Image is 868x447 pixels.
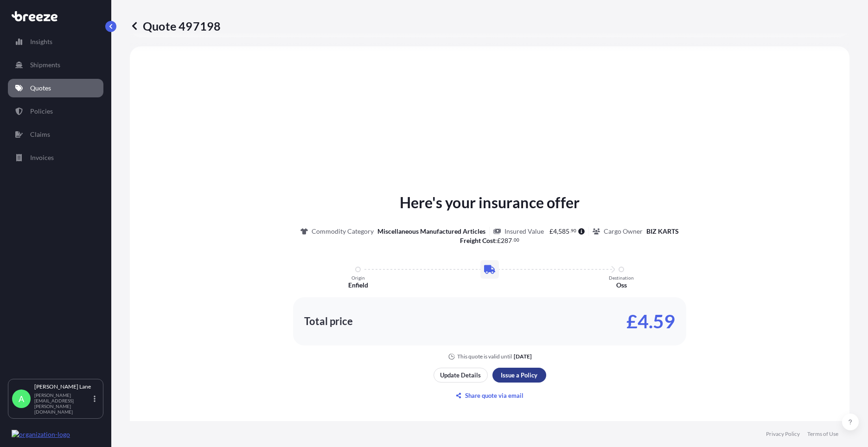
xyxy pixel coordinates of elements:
p: Issue a Policy [501,370,537,380]
p: This quote is valid until [457,353,512,360]
span: . [512,238,513,242]
a: Terms of Use [807,430,838,438]
p: Invoices [30,153,54,162]
p: Miscellaneous Manufactured Articles [377,227,485,236]
p: [PERSON_NAME] Lane [34,383,92,390]
img: organization-logo [12,430,70,439]
span: £ [497,237,501,244]
p: Total price [304,317,353,326]
p: £4.59 [626,314,675,329]
a: Shipments [8,56,103,74]
a: Privacy Policy [766,430,800,438]
p: Quotes [30,83,51,93]
a: Claims [8,125,103,144]
p: Policies [30,107,53,116]
button: Update Details [434,368,488,383]
p: : [460,236,519,245]
p: Enfield [348,281,368,290]
span: £ [549,228,553,235]
button: Issue a Policy [492,368,546,383]
p: Cargo Owner [604,227,643,236]
span: 4 [553,228,557,235]
p: Origin [351,275,365,281]
p: Shipments [30,60,60,70]
span: 585 [558,228,569,235]
p: [PERSON_NAME][EMAIL_ADDRESS][PERSON_NAME][DOMAIN_NAME] [34,392,92,415]
a: Invoices [8,148,103,167]
span: 287 [501,237,512,244]
b: Freight Cost [460,236,495,244]
p: Insights [30,37,52,46]
span: 90 [571,229,576,232]
p: BIZ KARTS [646,227,679,236]
a: Quotes [8,79,103,97]
span: , [557,228,558,235]
span: A [19,394,24,403]
p: Here's your insurance offer [400,192,580,214]
a: Insights [8,32,103,51]
p: Quote 497198 [130,19,221,33]
p: Oss [616,281,627,290]
span: . [570,229,571,232]
p: Commodity Category [312,227,374,236]
p: Claims [30,130,50,139]
p: Update Details [440,370,481,380]
p: Share quote via email [465,391,523,400]
p: Insured Value [504,227,544,236]
button: Share quote via email [434,388,546,403]
p: Destination [609,275,634,281]
span: 00 [514,238,519,242]
a: Policies [8,102,103,121]
p: [DATE] [514,353,532,360]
